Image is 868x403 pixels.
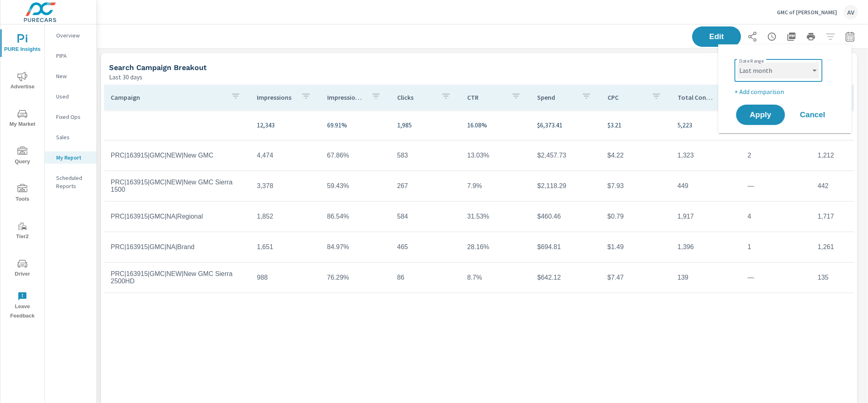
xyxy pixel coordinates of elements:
[3,259,42,279] span: Driver
[3,184,42,204] span: Tools
[692,26,741,47] button: Edit
[601,176,671,196] td: $7.93
[257,120,314,130] p: 12,343
[321,176,391,196] td: 59.43%
[3,221,42,241] span: Tier2
[397,93,435,101] p: Clicks
[56,174,90,190] p: Scheduled Reports
[56,153,90,162] p: My Report
[531,206,601,227] td: $460.46
[601,206,671,227] td: $0.79
[250,237,320,257] td: 1,651
[700,33,733,40] span: Edit
[601,145,671,166] td: $4.22
[741,145,811,166] td: 2
[678,120,735,130] p: 5,223
[56,113,90,121] p: Fixed Ops
[741,176,811,196] td: —
[45,131,96,143] div: Sales
[321,267,391,288] td: 76.29%
[250,267,320,288] td: 988
[796,111,829,118] span: Cancel
[109,72,142,82] p: Last 30 days
[537,93,575,101] p: Spend
[111,93,224,101] p: Campaign
[671,267,741,288] td: 139
[467,93,505,101] p: CTR
[842,28,858,45] button: Select Date Range
[250,176,320,196] td: 3,378
[3,72,42,92] span: Advertise
[56,72,90,80] p: New
[461,237,531,257] td: 28.16%
[56,133,90,141] p: Sales
[736,105,785,125] button: Apply
[257,93,294,101] p: Impressions
[321,145,391,166] td: 67.86%
[461,145,531,166] td: 13.03%
[671,145,741,166] td: 1,323
[3,291,42,321] span: Leave Feedback
[608,93,645,101] p: CPC
[3,109,42,129] span: My Market
[45,29,96,42] div: Overview
[0,24,44,324] div: nav menu
[327,120,384,130] p: 69.91%
[250,206,320,227] td: 1,852
[397,120,454,130] p: 1,985
[461,206,531,227] td: 31.53%
[531,176,601,196] td: $2,118.29
[461,267,531,288] td: 8.7%
[601,267,671,288] td: $7.47
[327,93,365,101] p: Impression Share
[104,237,250,257] td: PRC|163915|GMC|NA|Brand
[531,267,601,288] td: $642.12
[45,50,96,62] div: PIPA
[671,237,741,257] td: 1,396
[321,206,391,227] td: 86.54%
[391,267,461,288] td: 86
[671,206,741,227] td: 1,917
[104,264,250,291] td: PRC|163915|GMC|NEW|New GMC Sierra 2500HD
[844,5,858,20] div: AV
[461,176,531,196] td: 7.9%
[744,111,777,118] span: Apply
[104,145,250,166] td: PRC|163915|GMC|NEW|New GMC
[735,87,839,96] p: + Add comparison
[467,120,524,130] p: 16.08%
[3,147,42,166] span: Query
[531,237,601,257] td: $694.81
[741,237,811,257] td: 1
[45,90,96,103] div: Used
[788,105,837,125] button: Cancel
[56,31,90,39] p: Overview
[741,206,811,227] td: 4
[3,34,42,54] span: PURE Insights
[250,145,320,166] td: 4,474
[601,237,671,257] td: $1.49
[391,237,461,257] td: 465
[531,145,601,166] td: $2,457.73
[391,176,461,196] td: 267
[678,93,715,101] p: Total Conversions
[741,267,811,288] td: —
[56,52,90,60] p: PIPA
[537,120,594,130] p: $6,373.41
[45,111,96,123] div: Fixed Ops
[671,176,741,196] td: 449
[109,63,207,72] h5: Search Campaign Breakout
[104,206,250,227] td: PRC|163915|GMC|NA|Regional
[391,206,461,227] td: 584
[391,145,461,166] td: 583
[104,172,250,200] td: PRC|163915|GMC|NEW|New GMC Sierra 1500
[45,70,96,82] div: New
[56,92,90,101] p: Used
[608,120,665,130] p: $3.21
[45,172,96,192] div: Scheduled Reports
[45,151,96,164] div: My Report
[777,9,837,16] p: GMC of [PERSON_NAME]
[321,237,391,257] td: 84.97%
